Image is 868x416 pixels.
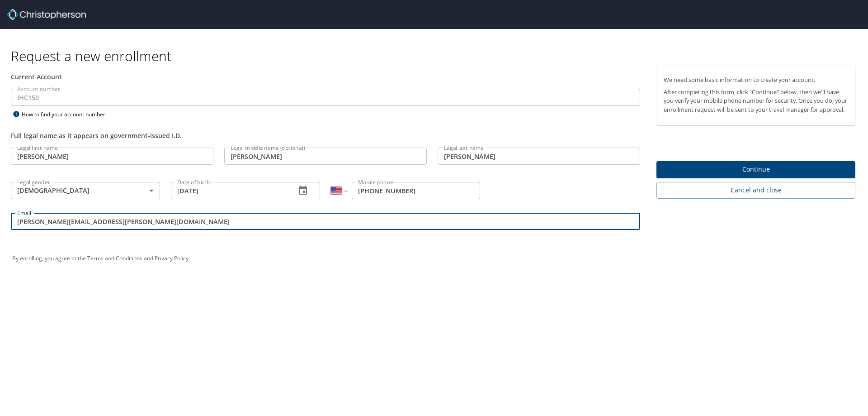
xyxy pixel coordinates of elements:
h1: Request a new enrollment [11,47,863,65]
div: [DEMOGRAPHIC_DATA] [11,182,160,199]
button: Cancel and close [656,182,855,199]
div: By enrolling, you agree to the and . [12,247,856,270]
p: After completing this form, click "Continue" below, then we'll have you verify your mobile phone ... [664,88,848,114]
p: We need some basic information to create your account. [664,76,848,84]
button: Continue [656,161,855,179]
div: How to find your account number [11,109,124,120]
div: Full legal name as it appears on government-issued I.D. [11,131,640,140]
div: Current Account [11,72,640,81]
input: Enter phone number [352,182,480,199]
a: Privacy Policy [155,254,189,262]
input: MM/DD/YYYY [171,182,288,199]
span: Continue [664,164,848,175]
a: Terms and Conditions [87,254,142,262]
span: Cancel and close [664,185,848,196]
img: cbt logo [7,9,86,20]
